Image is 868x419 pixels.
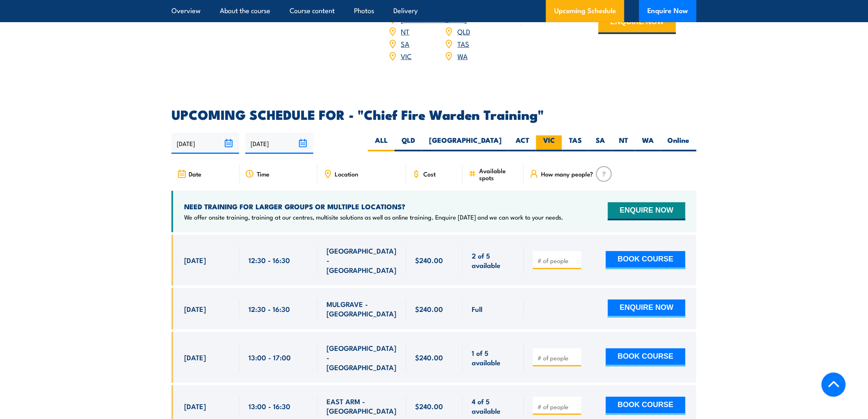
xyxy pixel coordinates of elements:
[509,135,536,151] label: ACT
[606,397,685,415] button: BOOK COURSE
[171,133,239,154] input: From date
[472,348,515,367] span: 1 of 5 available
[401,39,410,48] a: SA
[327,246,397,275] span: [GEOGRAPHIC_DATA] - [GEOGRAPHIC_DATA]
[184,353,206,362] span: [DATE]
[589,135,612,151] label: SA
[415,304,443,314] span: $240.00
[327,299,397,318] span: MULGRAVE - [GEOGRAPHIC_DATA]
[537,256,578,265] input: # of people
[472,304,482,314] span: Full
[472,396,515,416] span: 4 of 5 available
[184,213,563,221] p: We offer onsite training, training at our centres, multisite solutions as well as online training...
[395,135,422,151] label: QLD
[457,51,468,61] a: WA
[415,255,443,265] span: $240.00
[608,202,685,220] button: ENQUIRE NOW
[249,353,291,362] span: 13:00 - 17:00
[423,170,436,177] span: Cost
[612,135,635,151] label: NT
[415,353,443,362] span: $240.00
[184,202,563,211] h4: NEED TRAINING FOR LARGER GROUPS OR MULTIPLE LOCATIONS?
[401,26,410,36] a: NT
[457,39,469,48] a: TAS
[368,135,395,151] label: ALL
[184,401,206,411] span: [DATE]
[171,108,697,120] h2: UPCOMING SCHEDULE FOR - "Chief Fire Warden Training"
[327,396,397,416] span: EAST ARM - [GEOGRAPHIC_DATA]
[457,26,470,36] a: QLD
[422,135,509,151] label: [GEOGRAPHIC_DATA]
[479,167,518,181] span: Available spots
[606,348,685,366] button: BOOK COURSE
[327,343,397,372] span: [GEOGRAPHIC_DATA] - [GEOGRAPHIC_DATA]
[537,403,578,411] input: # of people
[401,14,467,24] a: [GEOGRAPHIC_DATA]
[245,133,313,154] input: To date
[541,170,594,177] span: How many people?
[249,255,290,265] span: 12:30 - 16:30
[472,251,515,270] span: 2 of 5 available
[184,304,206,314] span: [DATE]
[415,401,443,411] span: $240.00
[537,354,578,362] input: # of people
[536,135,562,151] label: VIC
[401,51,412,61] a: VIC
[661,135,697,151] label: Online
[184,255,206,265] span: [DATE]
[608,300,685,318] button: ENQUIRE NOW
[249,401,290,411] span: 13:00 - 16:30
[257,170,270,177] span: Time
[335,170,358,177] span: Location
[635,135,661,151] label: WA
[562,135,589,151] label: TAS
[606,251,685,269] button: BOOK COURSE
[189,170,201,177] span: Date
[598,12,676,34] button: ENQUIRE NOW
[249,304,290,314] span: 12:30 - 16:30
